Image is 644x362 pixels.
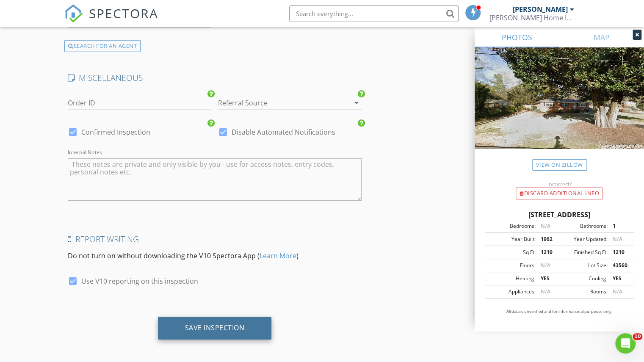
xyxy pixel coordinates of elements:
[485,309,634,315] p: All data is unverified and for informational purposes only.
[89,4,158,22] span: SPECTORA
[540,262,550,269] span: N/A
[535,275,559,282] div: YES
[185,323,245,332] div: Save Inspection
[64,40,141,52] div: SEARCH FOR AN AGENT
[559,249,607,256] div: Finished Sq Ft:
[612,235,622,243] span: N/A
[540,222,550,229] span: N/A
[516,188,603,199] div: Discard Additional info
[64,4,83,23] img: The Best Home Inspection Software - Spectora
[607,275,631,282] div: YES
[559,288,607,296] div: Rooms:
[559,222,607,230] div: Bathrooms:
[351,98,362,108] i: arrow_drop_down
[475,181,644,188] div: Incorrect?
[487,288,535,296] div: Appliances:
[535,249,559,256] div: 1210
[81,277,198,285] label: Use V10 reporting on this inspection
[559,275,607,282] div: Cooling:
[487,275,535,282] div: Heating:
[260,251,296,260] a: Learn More
[68,234,362,245] h4: Report Writing
[68,251,362,261] p: Do not turn on without downloading the V10 Spectora App ( )
[487,249,535,256] div: Sq Ft:
[607,262,631,269] div: 43560
[64,11,158,29] a: SPECTORA
[559,27,644,47] a: MAP
[607,249,631,256] div: 1210
[487,262,535,269] div: Floors:
[68,158,362,201] textarea: Internal Notes
[475,47,644,169] img: streetview
[289,5,459,22] input: Search everything...
[559,235,607,243] div: Year Updated:
[540,288,550,295] span: N/A
[535,235,559,243] div: 1962
[487,222,535,230] div: Bedrooms:
[232,128,335,136] label: Disable Automated Notifications
[81,128,150,136] label: Confirmed Inspection
[612,288,622,295] span: N/A
[487,235,535,243] div: Year Built:
[485,210,634,220] div: [STREET_ADDRESS]
[607,222,631,230] div: 1
[633,333,642,340] span: 10
[559,262,607,269] div: Lot Size:
[475,27,559,47] a: PHOTOS
[532,159,587,171] a: View on Zillow
[68,72,362,83] h4: MISCELLANEOUS
[513,5,568,14] div: [PERSON_NAME]
[489,14,574,22] div: Hitchcock Home Inspections
[615,333,636,354] iframe: Intercom live chat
